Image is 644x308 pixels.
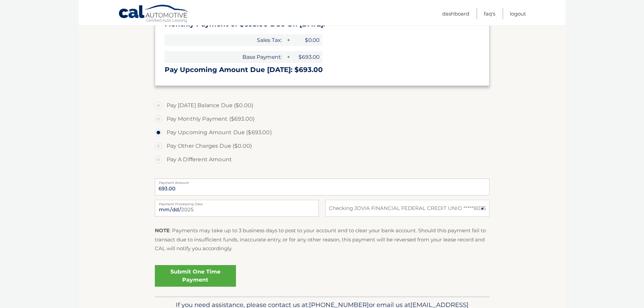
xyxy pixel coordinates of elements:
[292,34,322,46] span: $0.00
[285,34,291,46] span: +
[118,4,189,24] a: Cal Automotive
[155,265,236,287] a: Submit One Time Payment
[510,8,526,19] a: Logout
[155,153,490,166] label: Pay A Different Amount
[155,200,319,205] label: Payment Processing Date
[155,139,490,153] label: Pay Other Charges Due ($0.00)
[155,226,490,253] p: : Payments may take up to 3 business days to post to your account and to clear your bank account....
[155,200,319,217] input: Payment Date
[442,8,469,19] a: Dashboard
[155,227,170,234] strong: NOTE
[484,8,495,19] a: FAQ's
[155,112,490,126] label: Pay Monthly Payment ($693.00)
[285,51,291,63] span: +
[165,34,284,46] span: Sales Tax:
[155,179,490,184] label: Payment Amount
[165,66,480,74] h3: Pay Upcoming Amount Due [DATE]: $693.00
[155,179,490,195] input: Payment Amount
[292,51,322,63] span: $693.00
[155,99,490,112] label: Pay [DATE] Balance Due ($0.00)
[165,51,284,63] span: Base Payment:
[155,126,490,139] label: Pay Upcoming Amount Due ($693.00)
